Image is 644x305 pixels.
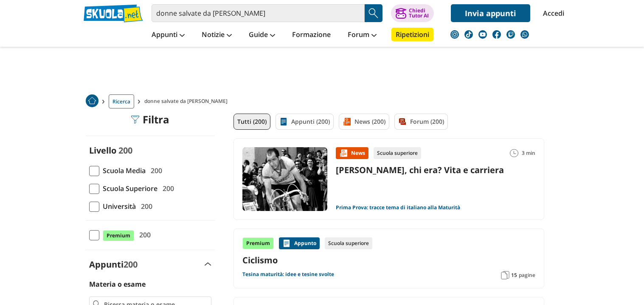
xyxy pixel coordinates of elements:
[99,165,146,176] span: Scuola Media
[131,114,169,125] div: Filtra
[391,4,434,22] button: ChiediTutor AI
[242,254,535,266] a: Ciclismo
[279,237,320,249] div: Appunto
[205,262,211,266] img: Apri e chiudi sezione
[343,117,351,126] img: News filtro contenuto
[336,204,460,211] a: Prima Prova: tracce tema di italiano alla Maturità
[409,8,429,18] div: Chiedi Tutor AI
[138,201,152,212] span: 200
[144,94,231,108] span: donne salvate da [PERSON_NAME]
[242,237,274,249] div: Premium
[365,4,382,22] button: Search Button
[89,259,138,270] label: Appunti
[510,149,518,157] img: Tempo lettura
[339,114,389,130] a: News (200)
[336,147,368,159] div: News
[374,147,421,159] div: Scuola superiore
[159,183,174,194] span: 200
[276,114,334,130] a: Appunti (200)
[492,30,501,39] img: facebook
[86,94,98,108] a: Home
[543,4,561,22] a: Accedi
[282,239,291,248] img: Appunti contenuto
[242,147,327,211] img: Immagine news
[200,28,234,43] a: Notizie
[398,117,407,126] img: Forum filtro contenuto
[391,28,433,41] a: Ripetizioni
[136,229,151,240] span: 200
[346,28,379,43] a: Forum
[451,4,530,22] a: Invia appunti
[147,165,162,176] span: 200
[99,183,157,194] span: Scuola Superiore
[89,279,146,289] label: Materia o esame
[336,164,504,176] a: [PERSON_NAME], chi era? Vita e carriera
[109,94,134,108] a: Ricerca
[511,272,517,279] span: 15
[242,271,334,278] a: Tesina maturità: idee e tesine svolte
[279,117,288,126] img: Appunti filtro contenuto
[86,94,98,107] img: Home
[131,115,139,124] img: Filtra filtri mobile
[367,7,380,20] img: Cerca appunti, riassunti o versioni
[152,4,365,22] input: Cerca appunti, riassunti o versioni
[325,237,372,249] div: Scuola superiore
[124,259,138,270] span: 200
[506,30,515,39] img: twitch
[450,30,459,39] img: instagram
[501,271,509,279] img: Pagine
[519,272,535,279] span: pagine
[89,145,116,156] label: Livello
[522,147,535,159] span: 3 min
[339,149,348,157] img: News contenuto
[247,28,277,43] a: Guide
[99,201,136,212] span: Università
[233,114,270,130] a: Tutti (200)
[478,30,487,39] img: youtube
[290,28,333,43] a: Formazione
[149,28,187,43] a: Appunti
[103,230,134,241] span: Premium
[394,114,448,130] a: Forum (200)
[520,30,529,39] img: WhatsApp
[118,145,132,156] span: 200
[464,30,473,39] img: tiktok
